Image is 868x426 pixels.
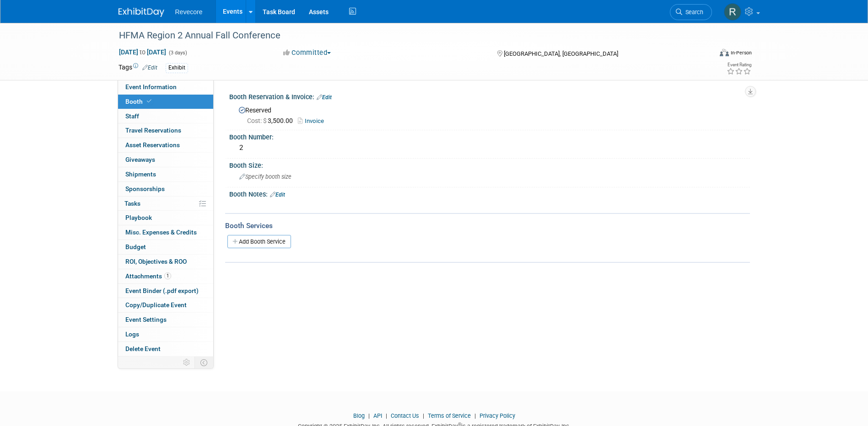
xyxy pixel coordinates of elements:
span: Logs [125,330,139,338]
span: Tasks [124,200,140,207]
span: | [472,412,478,419]
span: to [138,48,147,56]
img: Rachael Sires [724,3,741,21]
div: Reserved [236,103,743,126]
div: Exhibit [166,63,188,73]
a: Booth [118,95,213,109]
a: Copy/Duplicate Event [118,298,213,312]
span: 3,500.00 [247,117,297,124]
div: Booth Notes: [229,187,750,199]
span: Copy/Duplicate Event [125,301,187,309]
span: Search [682,9,703,16]
a: Privacy Policy [480,412,515,419]
a: Edit [317,94,332,101]
span: Misc. Expenses & Credits [125,229,197,236]
a: Delete Event [118,342,213,356]
span: Delete Event [125,345,161,352]
span: Booth [125,98,153,105]
a: Terms of Service [428,412,471,419]
span: [DATE] [DATE] [119,48,167,56]
a: Event Information [118,80,213,94]
a: Attachments1 [118,269,213,283]
span: [GEOGRAPHIC_DATA], [GEOGRAPHIC_DATA] [504,50,618,57]
a: Contact Us [391,412,419,419]
span: (3 days) [168,50,187,56]
td: Tags [119,63,157,73]
a: Event Settings [118,313,213,327]
a: Playbook [118,211,213,225]
a: Shipments [118,167,213,181]
a: Tasks [118,197,213,211]
span: Budget [125,243,146,250]
a: Event Binder (.pdf export) [118,284,213,298]
span: Travel Reservations [125,127,181,134]
span: Event Settings [125,316,167,323]
span: Attachments [125,272,171,280]
a: Asset Reservations [118,138,213,152]
a: Invoice [298,117,329,124]
a: Logs [118,327,213,341]
span: Asset Reservations [125,141,180,149]
a: Edit [270,192,285,198]
td: Personalize Event Tab Strip [179,357,195,368]
span: Event Information [125,83,177,91]
a: Travel Reservations [118,123,213,138]
td: Toggle Event Tabs [194,357,213,368]
i: Booth reservation complete [147,99,151,104]
a: Edit [142,64,157,71]
span: | [366,412,372,419]
span: Giveaways [125,156,155,163]
div: Event Format [658,48,752,61]
span: Cost: $ [247,117,268,124]
a: Staff [118,109,213,123]
span: Staff [125,112,139,120]
span: 1 [164,272,171,279]
img: Format-Inperson.png [720,49,729,56]
span: Revecore [175,8,203,16]
span: ROI, Objectives & ROO [125,258,187,265]
a: ROI, Objectives & ROO [118,255,213,269]
span: Event Binder (.pdf export) [125,287,199,294]
span: | [421,412,426,419]
a: Blog [353,412,365,419]
a: Budget [118,240,213,254]
a: Sponsorships [118,182,213,196]
div: HFMA Region 2 Annual Fall Conference [116,27,698,44]
div: Booth Number: [229,130,750,142]
a: API [373,412,382,419]
span: Playbook [125,214,152,221]
div: Booth Reservation & Invoice: [229,90,750,102]
span: | [383,412,389,419]
span: Sponsorships [125,185,165,192]
div: Booth Services [225,221,750,231]
div: 2 [236,141,743,155]
div: Event Rating [727,63,751,67]
button: Committed [280,48,334,58]
span: Shipments [125,170,156,178]
a: Misc. Expenses & Credits [118,225,213,240]
div: Booth Size: [229,159,750,170]
div: In-Person [730,49,752,56]
img: ExhibitDay [119,8,164,17]
a: Giveaways [118,153,213,167]
a: Add Booth Service [227,235,291,248]
span: Specify booth size [239,173,291,180]
a: Search [670,4,712,20]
